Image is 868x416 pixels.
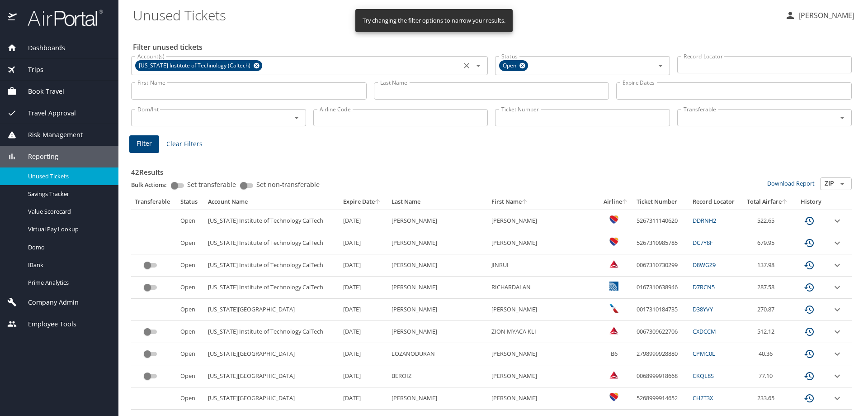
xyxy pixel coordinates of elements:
span: Company Admin [17,297,79,307]
th: History [793,194,828,210]
td: [US_STATE][GEOGRAPHIC_DATA] [204,299,340,321]
span: Virtual Pay Lookup [28,225,108,234]
img: United Airlines [609,282,618,291]
td: 2798999928880 [633,343,689,365]
img: Delta Airlines [609,259,618,268]
span: Travel Approval [17,108,76,118]
td: [US_STATE] Institute of Technology CalTech [204,321,340,343]
a: D38YVY [693,305,713,313]
p: Bulk Actions: [131,181,174,189]
img: Southwest Airlines [609,215,618,224]
td: 5267310985785 [633,232,689,254]
a: DDRNH2 [693,216,716,225]
td: 287.58 [742,277,794,299]
td: [PERSON_NAME] [388,387,488,410]
button: Open [654,59,667,72]
td: Open [177,254,204,277]
td: 5267311140620 [633,210,689,232]
td: 0068999918668 [633,365,689,387]
img: American Airlines [609,304,618,313]
th: Total Airfare [742,194,794,210]
span: Trips [17,65,43,75]
td: [US_STATE] Institute of Technology CalTech [204,210,340,232]
div: Open [499,60,528,71]
span: Clear Filters [166,139,203,150]
td: [PERSON_NAME] [488,210,599,232]
p: [PERSON_NAME] [796,10,854,21]
td: [DATE] [340,254,388,277]
button: expand row [832,238,843,249]
td: [PERSON_NAME] [388,277,488,299]
button: expand row [832,304,843,315]
td: [PERSON_NAME] [488,232,599,254]
td: [PERSON_NAME] [388,299,488,321]
th: Record Locator [689,194,742,210]
span: Employee Tools [17,319,76,329]
span: Domo [28,243,108,252]
td: [DATE] [340,277,388,299]
button: Clear Filters [163,136,206,153]
button: sort [782,199,788,205]
td: ZION MYACA KLI [488,321,599,343]
td: [DATE] [340,365,388,387]
button: expand row [832,393,843,404]
span: Book Travel [17,86,64,96]
a: CXDCCM [693,327,716,335]
td: BEROIZ [388,365,488,387]
h1: Unused Tickets [133,1,778,29]
td: 522.65 [742,210,794,232]
a: D8WGZ9 [693,261,716,269]
span: [US_STATE] Institute of Technology (Caltech) [135,61,256,71]
td: [PERSON_NAME] [388,232,488,254]
div: Transferable [135,198,173,206]
td: [PERSON_NAME] [488,299,599,321]
button: [PERSON_NAME] [781,7,858,24]
span: Unused Tickets [28,172,108,181]
td: Open [177,321,204,343]
td: 679.95 [742,232,794,254]
th: First Name [488,194,599,210]
span: Filter [137,138,152,149]
span: Set transferable [187,182,236,188]
span: Savings Tracker [28,190,108,198]
img: airportal-logo.png [18,9,103,27]
td: Open [177,232,204,254]
td: 137.98 [742,254,794,277]
td: 233.65 [742,387,794,410]
a: CKQL8S [693,372,714,380]
td: [DATE] [340,343,388,365]
td: 0067310730299 [633,254,689,277]
td: Open [177,299,204,321]
a: D7RCN5 [693,283,715,291]
td: [DATE] [340,321,388,343]
img: icon-airportal.png [8,9,18,27]
td: Open [177,343,204,365]
button: expand row [832,260,843,271]
td: [US_STATE][GEOGRAPHIC_DATA] [204,343,340,365]
td: [DATE] [340,299,388,321]
td: [PERSON_NAME] [388,210,488,232]
td: [PERSON_NAME] [388,321,488,343]
button: Filter [129,135,159,153]
td: [PERSON_NAME] [488,387,599,410]
th: Account Name [204,194,340,210]
td: 0067309622706 [633,321,689,343]
td: 77.10 [742,365,794,387]
th: Expire Date [340,194,388,210]
td: 0167310638946 [633,277,689,299]
span: Prime Analytics [28,278,108,287]
img: Southwest Airlines [609,237,618,246]
td: [US_STATE] Institute of Technology CalTech [204,254,340,277]
td: JINRUI [488,254,599,277]
td: Open [177,210,204,232]
h3: 42 Results [131,162,852,177]
a: CH2T3X [693,394,713,402]
a: Download Report [767,179,815,187]
th: Last Name [388,194,488,210]
td: RICHARDALAN [488,277,599,299]
button: expand row [832,326,843,337]
button: sort [522,199,528,205]
th: Ticket Number [633,194,689,210]
td: [US_STATE] Institute of Technology CalTech [204,232,340,254]
span: B6 [611,349,618,358]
